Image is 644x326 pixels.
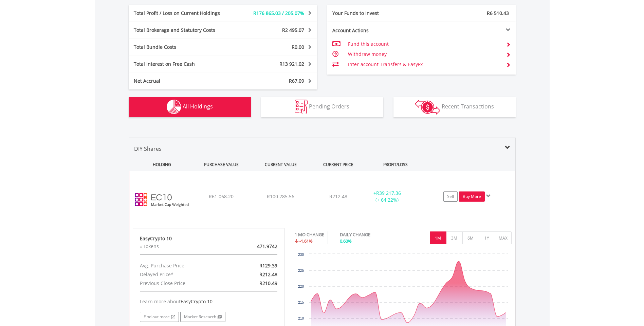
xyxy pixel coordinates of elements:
text: 220 [298,285,304,288]
a: Buy More [459,191,485,202]
span: 0.60% [340,238,352,244]
button: Recent Transactions [393,97,516,117]
text: 230 [298,253,304,257]
span: Pending Orders [309,103,349,110]
span: R176 865.03 / 205.07% [253,10,304,16]
span: R61 068.20 [209,193,234,200]
a: Market Research [180,312,225,322]
img: transactions-zar-wht.png [415,100,440,115]
div: CURRENT PRICE [311,158,365,171]
td: Inter-account Transfers & EasyFx [348,59,500,69]
span: R2 495.07 [282,27,304,33]
div: HOLDING [129,158,191,171]
img: pending_instructions-wht.png [295,100,308,114]
span: R39 217.36 [376,190,401,196]
span: All Holdings [183,103,213,110]
span: -1.61% [299,238,313,244]
text: 210 [298,317,304,320]
button: 1M [430,231,446,244]
a: Find out more [140,312,179,322]
span: R13 921.02 [279,61,304,67]
div: 1 MO CHANGE [295,231,324,238]
div: Net Accrual [129,78,239,84]
button: 6M [462,231,479,244]
div: Learn more about [140,298,278,305]
span: R129.39 [259,262,277,269]
div: #Tokens [135,242,233,251]
div: Avg. Purchase Price [135,261,233,270]
div: Your Funds to Invest [327,10,422,17]
span: EasyCrypto 10 [181,298,213,305]
div: Total Interest on Free Cash [129,61,239,67]
span: R6 510.43 [487,10,509,16]
span: R212.48 [329,193,347,200]
text: 225 [298,269,304,272]
td: Fund this account [348,39,500,49]
span: Recent Transactions [442,103,494,110]
div: Account Actions [327,27,422,34]
span: R212.48 [259,271,277,278]
td: Withdraw money [348,49,500,59]
button: All Holdings [129,97,251,117]
div: EasyCrypto 10 [140,235,278,242]
span: R67.09 [289,78,304,84]
a: Sell [443,191,458,202]
div: + (+ 64.22%) [362,190,412,203]
span: DIY Shares [134,145,162,152]
text: 215 [298,301,304,304]
button: 1Y [479,231,495,244]
img: EC10.EC.EC10.png [133,180,191,220]
span: R100 285.56 [267,193,294,200]
div: PURCHASE VALUE [192,158,251,171]
div: PROFIT/LOSS [367,158,425,171]
span: R210.49 [259,280,277,286]
div: Previous Close Price [135,279,233,288]
div: Total Brokerage and Statutory Costs [129,27,239,34]
div: Total Bundle Costs [129,44,239,50]
div: Total Profit / Loss on Current Holdings [129,10,239,17]
button: MAX [495,231,512,244]
span: R0.00 [292,44,304,50]
div: Delayed Price* [135,270,233,279]
div: CURRENT VALUE [252,158,310,171]
div: 471.9742 [233,242,282,251]
img: holdings-wht.png [167,100,181,114]
button: 3M [446,231,463,244]
div: DAILY CHANGE [340,231,394,238]
button: Pending Orders [261,97,383,117]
